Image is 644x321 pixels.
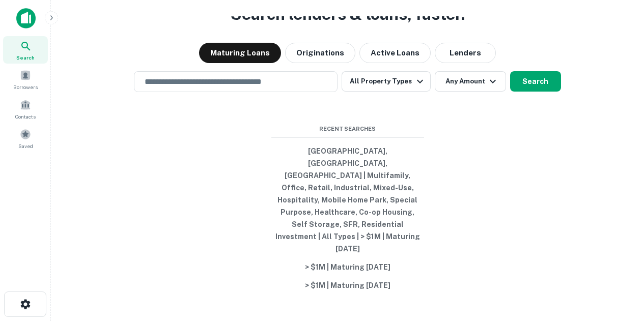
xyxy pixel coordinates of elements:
button: [GEOGRAPHIC_DATA], [GEOGRAPHIC_DATA], [GEOGRAPHIC_DATA] | Multifamily, Office, Retail, Industrial... [271,142,424,258]
button: Lenders [435,43,496,63]
span: Search [16,53,35,62]
iframe: Chat Widget [593,240,644,288]
button: Maturing Loans [199,43,281,63]
button: > $1M | Maturing [DATE] [271,276,424,295]
span: Contacts [15,112,36,121]
button: Active Loans [359,43,431,63]
button: All Property Types [342,71,430,92]
a: Borrowers [3,66,48,93]
img: capitalize-icon.png [16,8,36,28]
span: Borrowers [13,83,38,91]
button: > $1M | Maturing [DATE] [271,258,424,276]
a: Contacts [3,95,48,123]
span: Saved [18,142,33,150]
button: Search [510,71,561,92]
button: Originations [285,43,355,63]
button: Any Amount [435,71,506,92]
a: Saved [3,125,48,152]
a: Search [3,36,48,64]
span: Recent Searches [271,125,424,133]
